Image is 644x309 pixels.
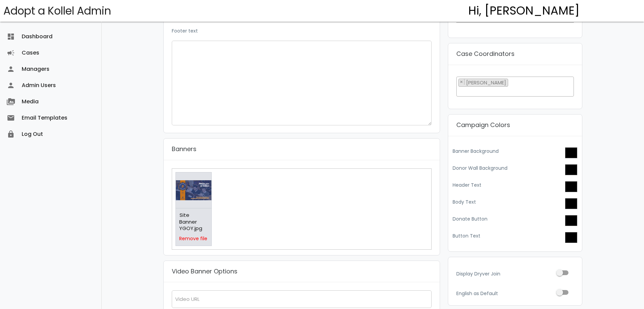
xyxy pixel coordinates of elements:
i: perm_media [7,94,15,110]
p: Video Banner Options [172,266,237,277]
i: person [7,61,15,77]
textarea: Search [458,88,574,95]
label: Donate Button [453,215,487,223]
label: English as Default [456,290,574,297]
label: Display Dryver Join [456,270,574,277]
i: campaign [7,45,15,61]
li: Chaim Heller [458,79,508,87]
label: Button Text [453,232,480,240]
button: Remove item [459,79,464,85]
label: Footer text [172,27,198,35]
i: lock [7,126,15,142]
p: Campaign Colors [456,120,510,130]
label: Header Text [453,182,481,189]
span: Site Banner YGOY.jpg [179,211,203,232]
i: email [7,110,15,126]
p: Case Coordinators [456,49,515,59]
i: dashboard [7,28,15,45]
label: Donor Wall Background [453,165,507,172]
label: Banner Background [453,148,499,155]
img: Site Banner YGOY.jpg [176,172,212,208]
i: person [7,77,15,94]
h4: Hi, [PERSON_NAME] [468,4,580,17]
label: Body Text [453,199,476,206]
span: × [460,79,463,85]
a: Remove file [179,235,207,242]
span: [PERSON_NAME] [465,79,508,86]
p: Banners [172,144,196,154]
